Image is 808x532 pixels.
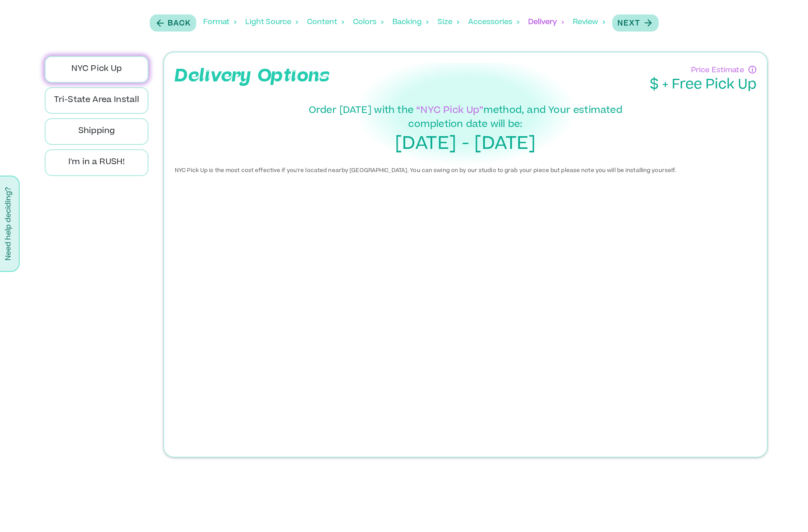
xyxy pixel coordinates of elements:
[52,63,141,75] p: NYC Pick Up
[52,126,141,137] p: Shipping
[392,9,429,36] div: Backing
[168,18,191,29] p: Back
[300,104,631,132] p: Order [DATE] with the method, and Your estimated completion date will be:
[175,167,756,175] p: NYC Pick Up is the most cost effective if you're located nearby [GEOGRAPHIC_DATA]. You can swing ...
[203,9,236,36] div: Format
[438,9,459,36] div: Size
[416,104,483,118] span: “NYC Pick Up”
[468,9,519,36] div: Accessories
[307,9,344,36] div: Content
[150,14,196,32] button: Back
[471,76,756,95] div: $ + Free Pick Up
[353,9,384,36] div: Colors
[764,490,808,532] iframe: Chat Widget
[617,18,640,29] p: Next
[573,9,605,36] div: Review
[245,9,298,36] div: Light Source
[52,157,141,169] p: I'm in a RUSH!
[528,9,564,36] div: Delivery
[395,132,536,158] p: [DATE] - [DATE]
[175,183,756,446] iframe: map
[748,66,756,74] div: Have questions about pricing or just need a human touch? Go through the process and submit an inq...
[52,95,141,106] p: Tri-State Area Install
[691,63,744,76] p: Price Estimate
[612,14,659,32] button: Next
[175,63,460,89] p: Delivery Options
